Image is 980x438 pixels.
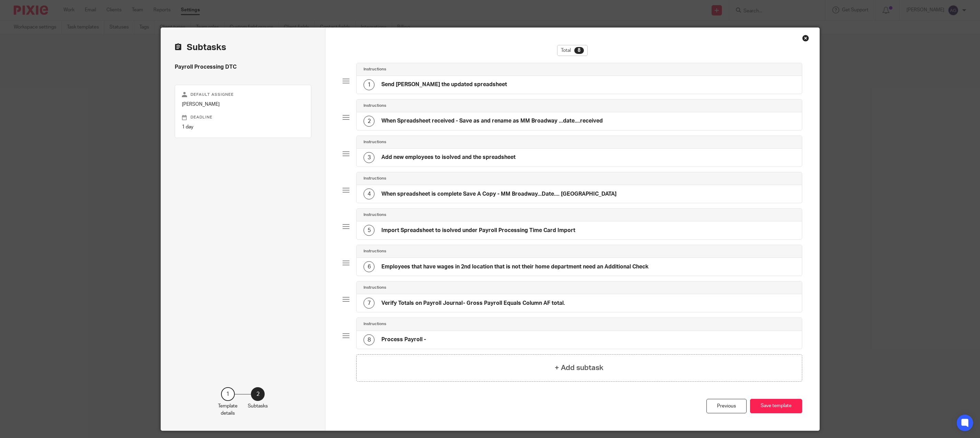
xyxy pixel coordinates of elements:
[802,35,809,42] div: Close this dialog window
[364,188,374,199] div: 4
[381,81,507,88] h4: Send [PERSON_NAME] the updated spreadsheet
[182,101,304,108] p: [PERSON_NAME]
[175,42,226,53] h2: Subtasks
[574,47,584,54] div: 8
[364,249,386,254] h4: Instructions
[364,103,386,108] h4: Instructions
[364,152,374,163] div: 3
[364,321,386,327] h4: Instructions
[364,176,386,181] h4: Instructions
[381,336,426,343] h4: Process Payroll -
[182,124,304,130] p: 1 day
[364,285,386,290] h4: Instructions
[364,79,374,90] div: 1
[364,116,374,127] div: 2
[750,399,802,414] button: Save template
[182,115,304,120] p: Deadline
[381,300,565,307] h4: Verify Totals on Payroll Journal- Gross Payroll Equals Column AF total.
[364,67,386,72] h4: Instructions
[381,227,575,234] h4: Import Spreadsheet to isolved under Payroll Processing Time Card Import
[381,263,648,270] h4: Employees that have wages in 2nd location that is not their home department need an Additional Check
[364,212,386,218] h4: Instructions
[364,139,386,145] h4: Instructions
[218,403,238,417] p: Template details
[364,261,374,272] div: 6
[381,117,603,125] h4: When Spreadsheet received - Save as and rename as MM Broadway ...date....received
[557,45,588,56] div: Total
[221,387,235,401] div: 1
[381,191,616,198] h4: When spreadsheet is complete Save A Copy - MM Broadway...Date.... [GEOGRAPHIC_DATA]
[175,64,312,71] h4: Payroll Processing DTC
[381,154,516,161] h4: Add new employees to isolved and the spreadsheet
[555,362,603,373] h4: + Add subtask
[364,298,374,309] div: 7
[364,225,374,236] div: 5
[182,92,304,97] p: Default assignee
[251,387,265,401] div: 2
[706,399,747,414] div: Previous
[364,334,374,345] div: 8
[248,403,268,410] p: Subtasks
